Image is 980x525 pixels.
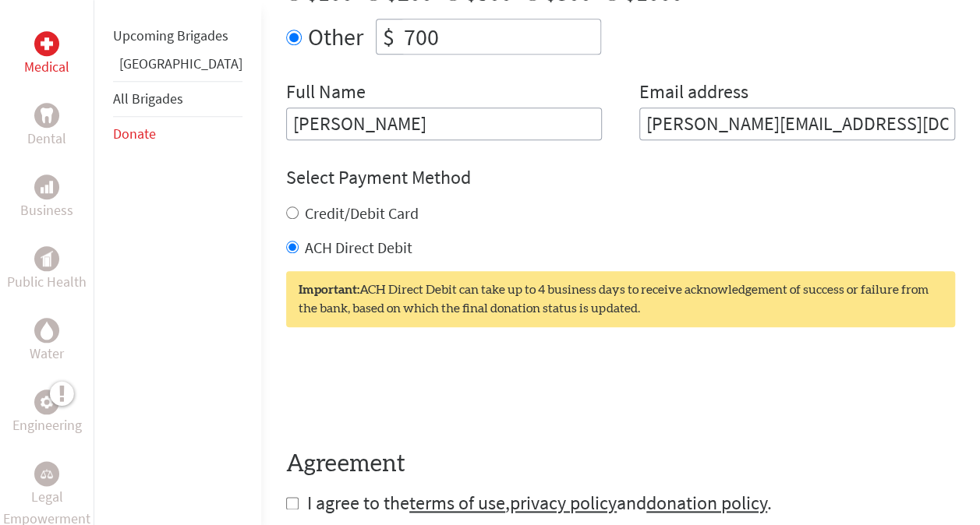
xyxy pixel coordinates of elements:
p: Public Health [7,271,87,293]
label: Email address [639,79,748,107]
div: Water [34,318,59,343]
strong: Important: [299,284,359,296]
a: terms of use [409,491,505,515]
a: Upcoming Brigades [113,26,228,44]
div: Legal Empowerment [34,461,59,486]
p: Dental [27,128,66,150]
img: Engineering [41,396,53,408]
div: Business [34,174,59,199]
a: BusinessBusiness [20,174,73,221]
a: Donate [113,125,156,143]
iframe: reCAPTCHA [286,358,523,419]
img: Legal Empowerment [41,469,53,478]
p: Medical [24,56,69,78]
a: EngineeringEngineering [12,389,82,436]
li: Panama [113,53,242,81]
label: ACH Direct Debit [305,238,412,257]
div: ACH Direct Debit can take up to 4 business days to receive acknowledgement of success or failure ... [286,271,955,327]
h4: Select Payment Method [286,165,955,190]
h4: Agreement [286,450,955,478]
img: Water [41,321,53,339]
label: Credit/Debit Card [305,203,419,223]
a: WaterWater [30,318,64,365]
a: DentalDental [27,103,66,150]
img: Dental [41,107,53,122]
p: Business [20,199,73,221]
li: Donate [113,117,242,151]
a: [GEOGRAPHIC_DATA] [119,55,242,72]
li: All Brigades [113,81,242,117]
label: Other [308,19,363,55]
p: Water [30,343,64,365]
a: MedicalMedical [24,31,69,78]
div: Public Health [34,246,59,271]
div: $ [377,19,401,54]
input: Enter Full Name [286,107,602,140]
a: donation policy [646,491,767,515]
a: All Brigades [113,90,183,107]
div: Engineering [34,389,59,414]
li: Upcoming Brigades [113,19,242,53]
img: Business [41,181,53,193]
label: Full Name [286,79,366,107]
input: Enter Amount [401,19,600,54]
p: Engineering [12,414,82,436]
a: Public HealthPublic Health [7,246,87,293]
span: I agree to the , and . [307,491,772,515]
a: privacy policy [510,491,617,515]
img: Medical [41,37,53,50]
img: Public Health [41,251,53,266]
div: Dental [34,103,59,128]
input: Your Email [639,107,955,140]
div: Medical [34,31,59,56]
